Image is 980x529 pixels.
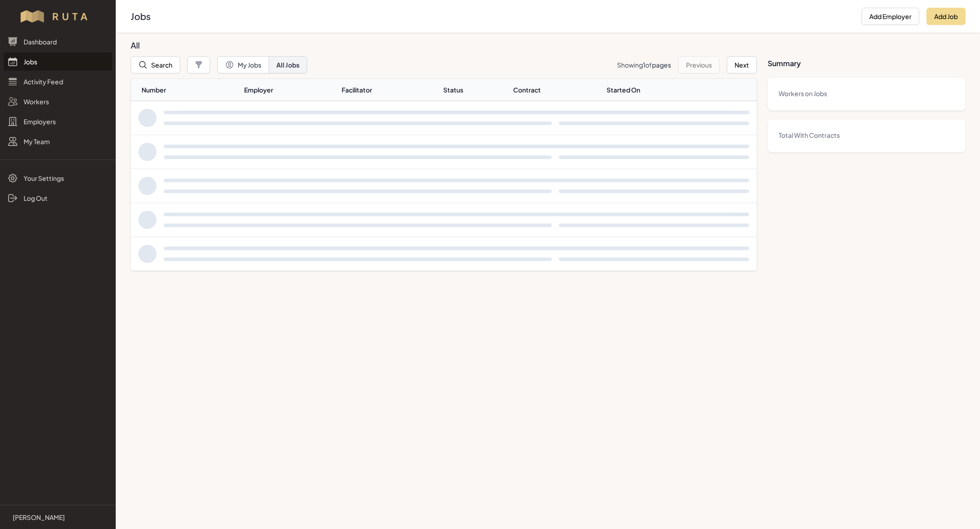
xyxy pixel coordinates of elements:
[4,169,112,187] a: Your Settings
[513,79,603,101] th: Contract
[269,56,307,73] button: All Jobs
[652,61,671,69] span: pages
[338,79,439,101] th: Facilitator
[440,79,513,101] th: Status
[131,40,750,51] h3: All
[131,10,854,23] h2: Jobs
[131,56,180,73] button: Search
[862,8,919,25] button: Add Employer
[4,112,112,131] a: Employers
[131,79,240,101] th: Number
[643,61,645,69] span: 1
[13,513,65,522] p: [PERSON_NAME]
[7,513,108,522] a: [PERSON_NAME]
[240,79,338,101] th: Employer
[603,79,713,101] th: Started On
[617,56,757,73] nav: Pagination
[4,73,112,91] a: Activity Feed
[926,8,965,25] button: Add Job
[779,89,955,98] dt: Workers on Jobs
[4,53,112,71] a: Jobs
[217,56,269,73] button: My Jobs
[4,189,112,207] a: Log Out
[4,33,112,51] a: Dashboard
[4,92,112,111] a: Workers
[4,132,112,150] a: My Team
[617,60,671,69] p: Showing of
[727,56,757,73] button: Next
[768,40,965,69] h3: Summary
[678,56,720,73] button: Previous
[19,9,97,24] img: Workflow
[779,131,955,140] dt: Total With Contracts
